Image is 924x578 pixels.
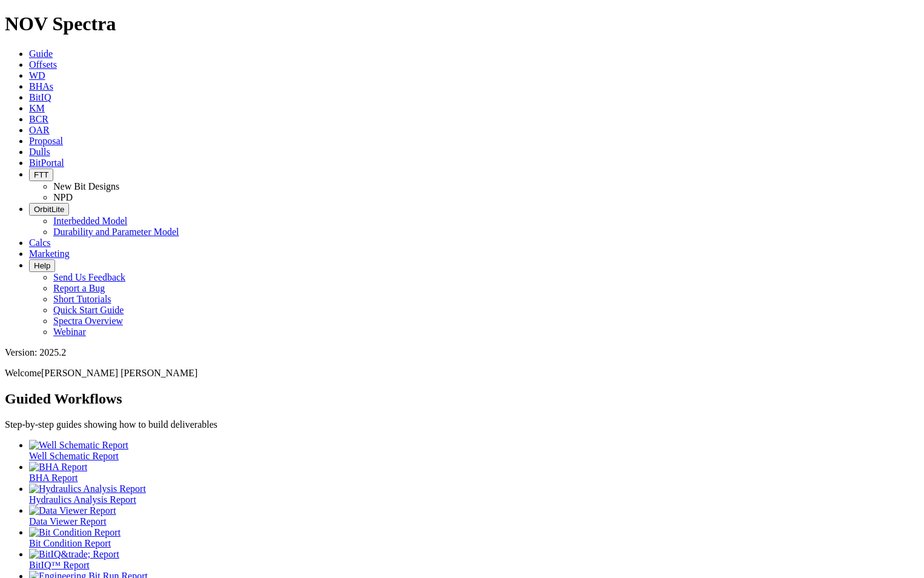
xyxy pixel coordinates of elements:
img: Hydraulics Analysis Report [29,483,146,494]
a: Marketing [29,248,70,259]
h1: NOV Spectra [5,13,919,35]
a: Dulls [29,147,50,157]
p: Welcome [5,368,919,379]
span: Data Viewer Report [29,516,107,527]
h2: Guided Workflows [5,391,919,407]
span: BHA Report [29,473,78,483]
a: KM [29,103,45,113]
a: BHAs [29,81,53,91]
a: Hydraulics Analysis Report Hydraulics Analysis Report [29,483,919,505]
a: New Bit Designs [53,181,119,191]
a: BitIQ [29,92,51,102]
a: Short Tutorials [53,294,111,304]
a: Send Us Feedback [53,272,125,282]
a: Data Viewer Report Data Viewer Report [29,505,919,527]
img: BHA Report [29,462,87,473]
button: FTT [29,168,53,181]
img: Bit Condition Report [29,527,120,538]
a: BitPortal [29,158,64,168]
a: Proposal [29,136,63,146]
a: Report a Bug [53,283,105,293]
img: Data Viewer Report [29,505,116,516]
span: [PERSON_NAME] [PERSON_NAME] [41,368,197,378]
a: Guide [29,48,53,59]
a: Offsets [29,59,57,70]
a: NPD [53,192,73,202]
a: WD [29,70,45,81]
a: Webinar [53,327,86,337]
a: OAR [29,125,50,135]
span: Bit Condition Report [29,538,111,548]
a: BitIQ&trade; Report BitIQ™ Report [29,549,919,570]
a: Calcs [29,238,51,248]
a: BHA Report BHA Report [29,462,919,483]
a: Quick Start Guide [53,305,124,315]
span: BitIQ™ Report [29,560,90,570]
a: Well Schematic Report Well Schematic Report [29,440,919,461]
img: Well Schematic Report [29,440,128,451]
img: BitIQ&trade; Report [29,549,119,560]
a: Spectra Overview [53,316,123,326]
a: Bit Condition Report Bit Condition Report [29,527,919,548]
button: OrbitLite [29,203,69,216]
a: BCR [29,114,48,124]
div: Version: 2025.2 [5,347,919,358]
a: Durability and Parameter Model [53,227,179,237]
span: FTT [34,170,48,179]
span: Help [34,261,50,270]
p: Step-by-step guides showing how to build deliverables [5,419,919,430]
button: Help [29,259,55,272]
span: Well Schematic Report [29,451,119,461]
span: Hydraulics Analysis Report [29,494,136,505]
span: OrbitLite [34,205,64,214]
a: Interbedded Model [53,216,127,226]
